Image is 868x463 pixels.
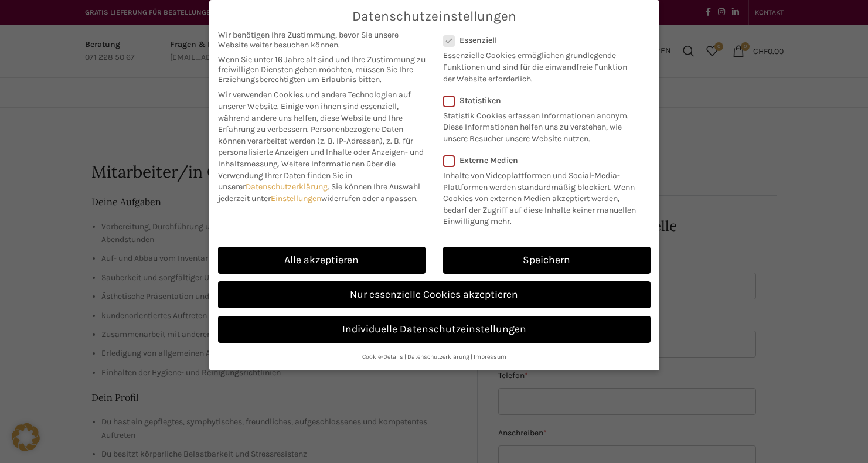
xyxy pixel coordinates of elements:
p: Essenzielle Cookies ermöglichen grundlegende Funktionen und sind für die einwandfreie Funktion de... [443,45,635,84]
a: Cookie-Details [362,353,403,360]
label: Essenziell [443,35,635,45]
p: Inhalte von Videoplattformen und Social-Media-Plattformen werden standardmäßig blockiert. Wenn Co... [443,165,643,227]
span: Sie können Ihre Auswahl jederzeit unter widerrufen oder anpassen. [218,182,420,203]
span: Datenschutzeinstellungen [352,9,516,24]
label: Statistiken [443,96,635,105]
a: Impressum [474,353,506,360]
span: Wir verwenden Cookies und andere Technologien auf unserer Website. Einige von ihnen sind essenzie... [218,90,411,134]
span: Personenbezogene Daten können verarbeitet werden (z. B. IP-Adressen), z. B. für personalisierte A... [218,124,424,169]
a: Einstellungen [271,193,321,203]
a: Individuelle Datenschutzeinstellungen [218,316,651,343]
p: Statistik Cookies erfassen Informationen anonym. Diese Informationen helfen uns zu verstehen, wie... [443,105,635,145]
a: Datenschutzerklärung [246,182,328,192]
span: Weitere Informationen über die Verwendung Ihrer Daten finden Sie in unserer . [218,159,396,192]
a: Speichern [443,247,651,274]
a: Datenschutzerklärung [407,353,469,360]
a: Alle akzeptieren [218,247,426,274]
span: Wir benötigen Ihre Zustimmung, bevor Sie unsere Website weiter besuchen können. [218,30,426,50]
a: Nur essenzielle Cookies akzeptieren [218,281,651,308]
label: Externe Medien [443,155,643,165]
span: Wenn Sie unter 16 Jahre alt sind und Ihre Zustimmung zu freiwilligen Diensten geben möchten, müss... [218,55,426,84]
